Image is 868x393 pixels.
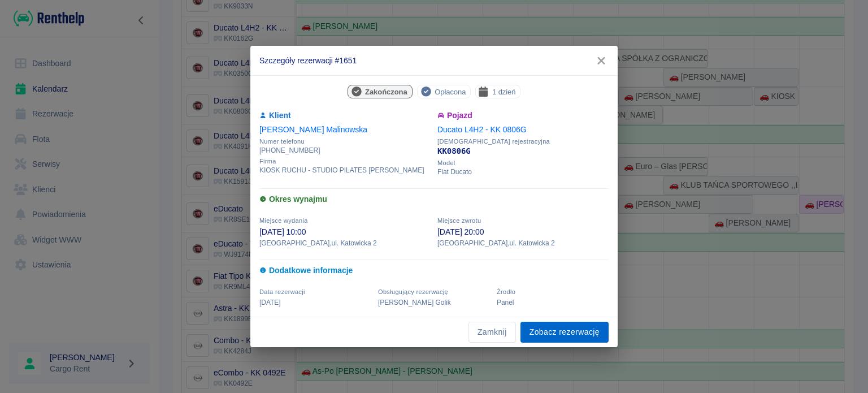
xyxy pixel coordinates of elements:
h6: Okres wynajmu [259,193,609,205]
p: [GEOGRAPHIC_DATA] , ul. Katowicka 2 [259,238,431,248]
p: [DATE] 10:00 [259,226,431,238]
h6: Dodatkowe informacje [259,265,609,277]
a: [PERSON_NAME] Malinowska [259,125,367,134]
a: Zobacz rezerwację [520,322,609,343]
span: Numer telefonu [259,138,431,145]
a: Ducato L4H2 - KK 0806G [437,125,527,134]
h2: Szczegóły rezerwacji #1651 [250,46,618,75]
span: Zakończona [361,86,412,98]
h6: Klient [259,110,431,122]
span: 1 dzień [488,86,520,98]
p: Fiat Ducato [437,167,609,177]
p: [DATE] [259,297,371,308]
p: [GEOGRAPHIC_DATA] , ul. Katowicka 2 [437,238,609,248]
p: KIOSK RUCHU - STUDIO PILATES [PERSON_NAME] [259,165,431,175]
h6: Pojazd [437,110,609,122]
span: Model [437,159,609,167]
span: Data rezerwacji [259,288,305,295]
p: Panel [497,297,609,308]
p: [DATE] 20:00 [437,226,609,238]
span: Firma [259,158,431,165]
span: Żrodło [497,288,515,295]
span: Miejsce wydania [259,217,308,224]
p: KK0806G [437,145,609,157]
span: Opłacona [430,86,470,98]
button: Zamknij [468,322,516,343]
p: [PERSON_NAME] Golik [378,297,490,308]
span: [DEMOGRAPHIC_DATA] rejestracyjna [437,138,609,145]
span: Miejsce zwrotu [437,217,481,224]
p: [PHONE_NUMBER] [259,145,431,156]
span: Obsługujący rezerwację [378,288,448,295]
